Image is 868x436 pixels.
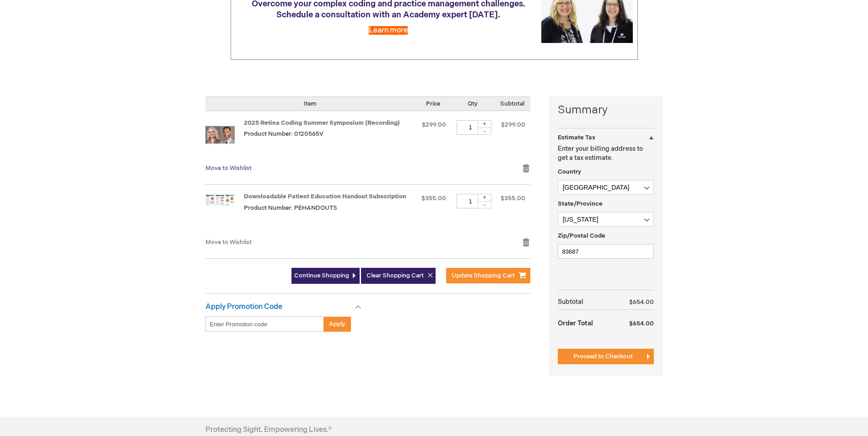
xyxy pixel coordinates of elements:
a: Downloadable Patient Education Handout Subscription [244,193,406,200]
input: Qty [457,120,484,135]
th: Subtotal [558,295,612,310]
span: State/Province [558,200,603,207]
strong: Order Total [558,315,593,331]
span: $355.00 [421,195,446,202]
span: $355.00 [501,195,525,202]
a: Downloadable Patient Education Handout Subscription [205,194,244,229]
a: 2025 Retina Coding Summer Symposium (Recording) [244,119,400,127]
span: Subtotal [500,100,524,107]
input: Enter Promotion code [205,316,324,332]
p: Enter your billing address to get a tax estimate. [558,144,654,163]
span: Country [558,168,581,175]
strong: Summary [558,102,654,118]
button: Clear Shopping Cart [361,268,436,284]
button: Update Shopping Cart [446,268,530,283]
div: + [478,194,491,202]
a: 2025 Retina Coding Summer Symposium (Recording) [205,120,244,155]
a: Continue Shopping [291,268,360,284]
span: Update Shopping Cart [452,272,515,279]
h4: Protecting Sight. Empowering Lives.® [205,426,332,434]
a: Move to Wishlist [205,165,252,172]
div: - [478,201,491,208]
span: Product Number: PEHANDOUTS [244,204,337,212]
a: Move to Wishlist [205,239,252,246]
button: Apply [323,316,351,332]
span: $654.00 [629,298,654,306]
span: $299.00 [501,121,525,128]
span: $299.00 [422,121,446,128]
img: 2025 Retina Coding Summer Symposium (Recording) [205,120,235,149]
span: $654.00 [629,320,654,327]
span: Qty [468,100,478,107]
input: Qty [457,194,484,208]
span: Continue Shopping [294,272,349,279]
strong: Apply Promotion Code [205,303,282,311]
span: Zip/Postal Code [558,232,605,239]
div: + [478,120,491,128]
strong: Estimate Tax [558,134,595,141]
span: Item [304,100,317,107]
span: Apply [329,320,345,328]
span: Proceed to Checkout [573,353,633,360]
span: Product Number: 0120565V [244,130,323,138]
img: Downloadable Patient Education Handout Subscription [205,194,235,206]
span: Clear Shopping Cart [367,272,424,279]
div: - [478,128,491,135]
span: Price [426,100,440,107]
a: Learn more [369,26,408,35]
button: Proceed to Checkout [558,349,654,364]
